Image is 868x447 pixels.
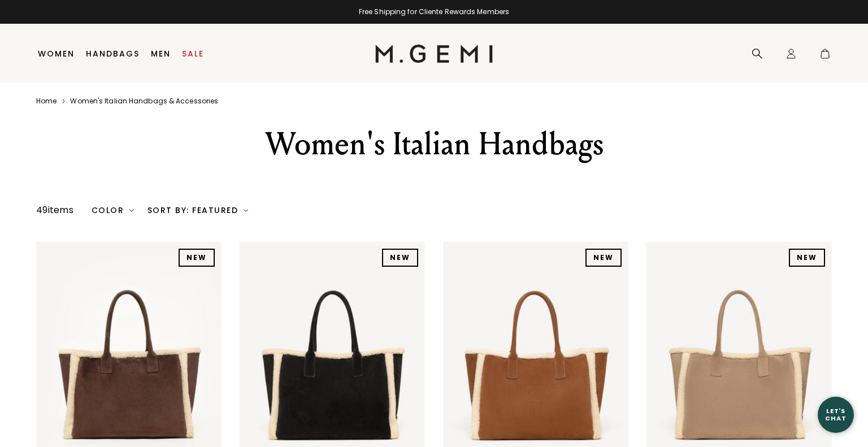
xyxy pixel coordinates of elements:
div: 49 items [36,203,73,217]
div: NEW [382,249,418,267]
div: Let's Chat [818,407,854,422]
a: Men [151,49,171,58]
div: Sort By: Featured [147,206,248,215]
div: Color [92,206,134,215]
a: Handbags [86,49,140,58]
img: chevron-down.svg [129,208,134,212]
div: NEW [179,249,215,267]
a: Women [38,49,75,58]
div: NEW [585,249,622,267]
a: Women's italian handbags & accessories [70,97,218,106]
img: chevron-down.svg [244,208,248,212]
a: Home [36,97,57,106]
img: M.Gemi [375,45,493,63]
div: Women's Italian Handbags [238,124,630,164]
div: NEW [789,249,825,267]
a: Sale [182,49,204,58]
